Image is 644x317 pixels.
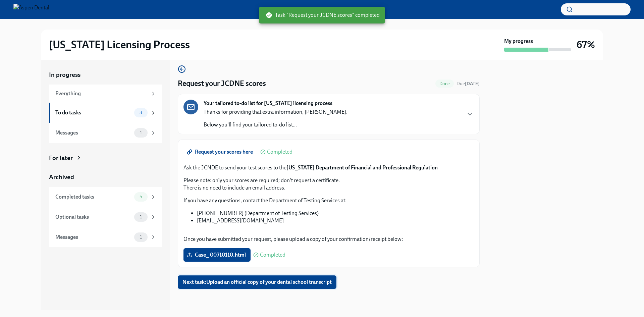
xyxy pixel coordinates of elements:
h3: 67% [577,39,595,51]
span: Task "Request your JCDNE scores" completed [266,11,380,19]
span: Completed [267,149,292,155]
a: Messages1 [49,227,162,247]
strong: [DATE] [465,81,480,87]
div: Messages [55,129,131,137]
a: Completed tasks5 [49,187,162,207]
span: 5 [136,194,146,199]
h4: Request your JCDNE scores [178,78,266,89]
p: If you have any questions, contact the Department of Testing Services at: [183,197,474,204]
strong: Your tailored to-do list for [US_STATE] licensing process [204,100,332,107]
img: Aspen Dental [13,4,49,15]
span: 1 [136,130,146,135]
span: 1 [136,214,146,219]
span: 3 [136,110,146,115]
div: Everything [55,90,148,97]
li: [EMAIL_ADDRESS][DOMAIN_NAME] [197,217,474,224]
strong: My progress [504,38,533,45]
p: Once you have submitted your request, please upload a copy of your confirmation/receipt below: [183,235,474,243]
p: Ask the JCNDE to send your test scores to the [183,164,474,171]
a: Archived [49,173,162,181]
span: Due [457,81,480,87]
span: Completed [260,252,285,258]
strong: [US_STATE] Department of Financial and Professional Regulation [286,164,438,171]
div: To do tasks [55,109,131,116]
a: Messages1 [49,123,162,143]
span: Done [435,81,454,86]
p: Below you'll find your tailored to-do list... [204,121,347,128]
button: Next task:Upload an official copy of your dental school transcript [178,275,336,289]
a: Everything [49,85,162,103]
li: [PHONE_NUMBER] (Department of Testing Services) [197,210,474,217]
a: For later [49,154,162,162]
div: Completed tasks [55,193,131,201]
p: Please note: only your scores are required; don't request a certificate. There is no need to incl... [183,177,474,192]
span: August 23rd, 2025 09:00 [457,81,480,87]
span: Case_ 00710110.html [188,252,246,258]
a: To do tasks3 [49,103,162,123]
a: Request your scores here [183,145,258,159]
a: Optional tasks1 [49,207,162,227]
p: Thanks for providing that extra information, [PERSON_NAME]. [204,108,347,116]
div: Messages [55,233,131,241]
span: 1 [136,234,146,240]
div: For later [49,154,73,162]
a: In progress [49,70,162,79]
div: Optional tasks [55,213,131,221]
label: Case_ 00710110.html [183,248,251,262]
h2: [US_STATE] Licensing Process [49,38,190,51]
span: Request your scores here [188,149,253,155]
span: Next task : Upload an official copy of your dental school transcript [182,279,332,285]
